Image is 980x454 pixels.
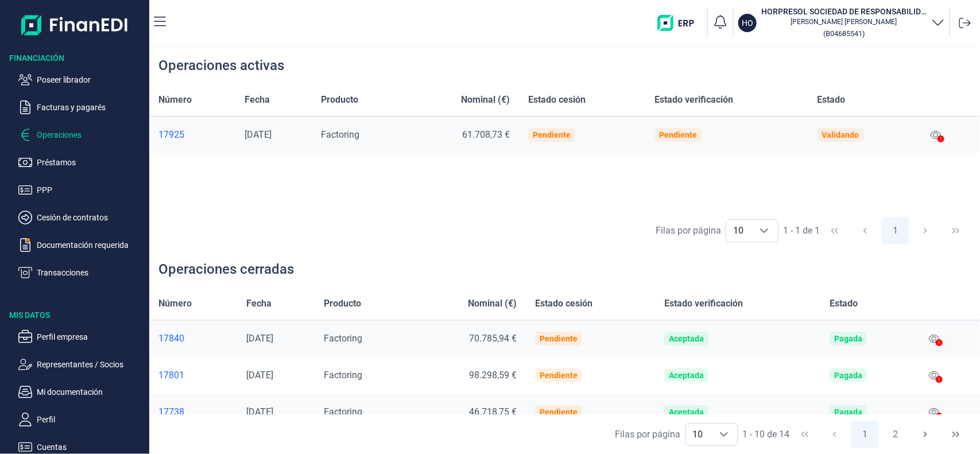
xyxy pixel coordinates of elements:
[18,266,145,280] button: Transacciones
[18,385,145,399] button: Mi documentación
[37,330,145,344] p: Perfil empresa
[321,129,359,140] span: Factoring
[37,128,145,142] p: Operaciones
[37,73,145,87] p: Poseer librador
[656,224,721,238] div: Filas por página
[821,421,849,448] button: Previous Page
[818,93,846,107] span: Estado
[742,17,753,29] p: HO
[912,217,939,245] button: Next Page
[18,128,145,142] button: Operaciones
[882,217,909,245] button: Page 1
[942,217,970,245] button: Last Page
[158,333,228,344] a: 17840
[540,334,578,343] div: Pendiente
[158,406,228,418] a: 17738
[324,333,362,344] span: Factoring
[686,424,710,445] span: 10
[669,408,704,417] div: Aceptada
[18,183,145,197] button: PPP
[158,129,227,141] a: 17925
[657,15,703,31] img: erp
[669,334,704,343] div: Aceptada
[655,93,734,107] span: Estado verificación
[158,370,228,381] a: 17801
[37,358,145,371] p: Representantes / Socios
[37,440,145,454] p: Cuentas
[783,226,820,235] span: 1 - 1 de 1
[882,421,909,448] button: Page 2
[750,220,778,242] div: Choose
[533,130,571,139] div: Pendiente
[158,260,294,278] div: Operaciones cerradas
[669,371,704,380] div: Aceptada
[37,183,145,197] p: PPP
[912,421,939,448] button: Next Page
[18,330,145,344] button: Perfil empresa
[761,6,927,17] h3: HORPRESOL SOCIEDAD DE RESPONSABILIDAD LIMITADA
[321,93,358,107] span: Producto
[18,100,145,114] button: Facturas y pagarés
[18,440,145,454] button: Cuentas
[461,93,510,107] span: Nominal (€)
[660,130,698,139] div: Pendiente
[324,406,362,417] span: Factoring
[324,370,362,381] span: Factoring
[37,413,145,426] p: Perfil
[830,297,858,311] span: Estado
[37,385,145,399] p: Mi documentación
[851,217,879,245] button: Previous Page
[246,370,305,381] div: [DATE]
[18,211,145,224] button: Cesión de contratos
[469,333,517,344] span: 70.785,94 €
[761,17,927,26] p: [PERSON_NAME] [PERSON_NAME]
[37,238,145,252] p: Documentación requerida
[469,370,517,381] span: 98.298,59 €
[18,413,145,426] button: Perfil
[710,424,738,445] div: Choose
[324,297,361,311] span: Producto
[823,29,865,38] small: Copiar cif
[851,421,879,448] button: Page 1
[462,129,510,140] span: 61.708,73 €
[37,156,145,169] p: Préstamos
[21,9,129,41] img: Logo de aplicación
[18,156,145,169] button: Préstamos
[245,93,270,107] span: Fecha
[158,297,192,311] span: Número
[246,297,272,311] span: Fecha
[791,421,819,448] button: First Page
[942,421,970,448] button: Last Page
[535,297,592,311] span: Estado cesión
[18,238,145,252] button: Documentación requerida
[18,358,145,371] button: Representantes / Socios
[469,406,517,417] span: 46.718,75 €
[738,6,945,40] button: HOHORPRESOL SOCIEDAD DE RESPONSABILIDAD LIMITADA[PERSON_NAME] [PERSON_NAME](B04685541)
[158,93,192,107] span: Número
[37,266,145,280] p: Transacciones
[615,428,681,441] div: Filas por página
[528,93,586,107] span: Estado cesión
[743,430,790,439] span: 1 - 10 de 14
[834,371,862,380] div: Pagada
[246,333,305,344] div: [DATE]
[37,100,145,114] p: Facturas y pagarés
[821,217,849,245] button: First Page
[822,130,859,139] div: Validando
[158,56,284,75] div: Operaciones activas
[468,297,517,311] span: Nominal (€)
[834,334,862,343] div: Pagada
[246,406,305,418] div: [DATE]
[18,73,145,87] button: Poseer librador
[540,371,578,380] div: Pendiente
[726,220,750,242] span: 10
[540,408,578,417] div: Pendiente
[834,408,862,417] div: Pagada
[664,297,743,311] span: Estado verificación
[37,211,145,224] p: Cesión de contratos
[245,129,303,141] div: [DATE]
